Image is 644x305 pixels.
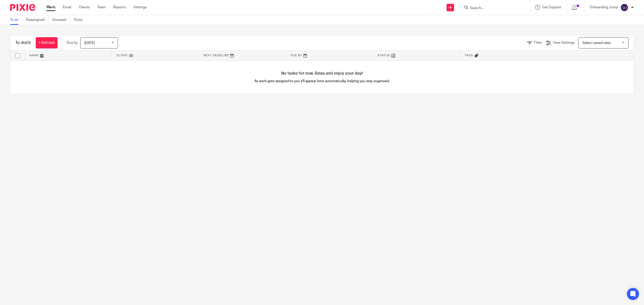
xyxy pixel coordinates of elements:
img: Pixie [10,4,35,11]
a: Work [47,5,55,10]
p: As work gets assigned to you it'll appear here automatically, helping you stay organised. [166,79,478,84]
p: Onboarding Jump [589,5,618,10]
p: Due by [67,40,78,45]
a: Team [97,5,106,10]
a: Snoozed [52,15,70,25]
a: + Add task [36,37,58,48]
a: To do [10,15,22,25]
a: Clients [79,5,90,10]
span: View Settings [553,41,575,44]
a: Reports [113,5,126,10]
input: Search [469,6,515,11]
h1: To do [15,40,31,45]
a: Done [74,15,86,25]
img: svg%3E [620,4,628,12]
a: Settings [133,5,147,10]
span: (0) [26,41,31,45]
a: Reassigned [26,15,49,25]
span: Filter [534,41,542,44]
span: [DATE] [84,41,95,45]
span: Select saved view [582,41,611,45]
h4: No tasks for now. Relax and enjoy your day! [10,71,634,76]
span: Tags [465,54,473,57]
a: Email [63,5,71,10]
span: Get Support [542,6,561,9]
